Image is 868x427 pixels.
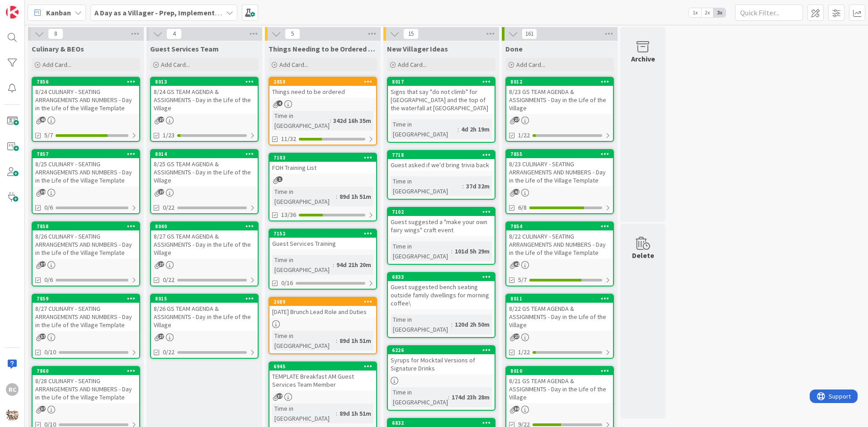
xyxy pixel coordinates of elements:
div: 80118/22 GS TEAM AGENDA & ASSIGNMENTS - Day in the Life of the Village [506,295,613,331]
div: 7858 [37,223,139,230]
div: 8017Signs that say "do not climb" for [GEOGRAPHIC_DATA] and the top of the waterfall at [GEOGRAPH... [388,78,495,114]
span: : [336,192,337,202]
a: 2689[DATE] Brunch Lead Role and DutiesTime in [GEOGRAPHIC_DATA]:89d 1h 51m [269,297,377,354]
a: 7102Guest suggested a "make your own fairy wings" craft eventTime in [GEOGRAPHIC_DATA]:101d 5h 29m [387,207,495,265]
div: 6945 [269,362,376,371]
div: 6832 [392,420,495,426]
span: 42 [514,261,519,267]
div: 8/26 CULINARY - SEATING ARRANGEMENTS AND NUMBERS - Day in the Life of the Village Template [33,230,139,258]
div: 7857 [33,150,139,158]
span: : [448,392,449,402]
div: 6833 [388,273,495,281]
div: Things need to be ordered [269,86,376,98]
div: 8010 [506,367,613,375]
span: 1/23 [163,131,175,140]
span: : [458,124,459,134]
span: : [336,336,337,346]
span: 37 [277,393,283,399]
div: Time in [GEOGRAPHIC_DATA] [391,387,448,407]
div: 7854 [510,223,613,230]
div: 7102 [392,209,495,215]
span: 4 [166,28,182,39]
div: 342d 16h 35m [331,116,373,126]
div: Time in [GEOGRAPHIC_DATA] [391,176,462,196]
div: 7103 [274,155,376,161]
div: 7854 [506,222,613,230]
span: New Villager Ideas [387,44,448,53]
img: Visit kanbanzone.com [6,6,19,19]
a: 78578/25 CULINARY - SEATING ARRANGEMENTS AND NUMBERS - Day in the Life of the Village Template0/6 [32,149,140,214]
div: 7152 [269,230,376,238]
div: 89d 1h 51m [337,192,373,202]
a: 80148/25 GS TEAM AGENDA & ASSIGNMENTS - Day in the Life of the Village0/22 [150,149,259,214]
a: 80138/24 GS TEAM AGENDA & ASSIGNMENTS - Day in the Life of the Village1/23 [150,77,259,142]
div: 7718 [388,151,495,159]
span: 1x [689,8,701,17]
b: A Day as a Villager - Prep, Implement and Execute [94,8,256,17]
span: 0/6 [44,275,53,285]
div: 6833 [392,274,495,280]
div: Syrups for Mocktail Versions of Signature Drinks [388,354,495,374]
a: 80118/22 GS TEAM AGENDA & ASSIGNMENTS - Day in the Life of the Village1/22 [505,294,614,359]
span: 27 [158,261,164,267]
div: 8014 [155,151,258,157]
span: 37 [40,406,46,412]
span: 5/7 [44,131,53,140]
a: 78568/24 CULINARY - SEATING ARRANGEMENTS AND NUMBERS - Day in the Life of the Village Template5/7 [32,77,140,142]
div: 8040 [155,223,258,230]
span: 3x [713,8,726,17]
span: 13/36 [281,210,296,220]
div: 8/21 GS TEAM AGENDA & ASSIGNMENTS - Day in the Life of the Village [506,375,613,403]
div: 7103 [269,154,376,162]
div: 94d 21h 20m [334,260,373,270]
div: Time in [GEOGRAPHIC_DATA] [391,241,451,261]
span: Add Card... [42,61,71,69]
div: 174d 23h 28m [449,392,492,402]
div: TEMPLATE Breakfast AM Guest Services Team Member [269,371,376,390]
div: 8017 [388,78,495,86]
span: Done [505,44,523,53]
div: 8/24 CULINARY - SEATING ARRANGEMENTS AND NUMBERS - Day in the Life of the Village Template [33,86,139,114]
a: 80408/27 GS TEAM AGENDA & ASSIGNMENTS - Day in the Life of the Village0/22 [150,221,259,286]
div: 80148/25 GS TEAM AGENDA & ASSIGNMENTS - Day in the Life of the Village [151,150,258,186]
div: 80158/26 GS TEAM AGENDA & ASSIGNMENTS - Day in the Life of the Village [151,295,258,331]
img: avatar [6,408,19,421]
span: 27 [158,117,164,122]
span: : [451,319,453,329]
div: 7103FOH Training List [269,154,376,174]
div: 7855 [506,150,613,158]
div: 7856 [33,78,139,86]
span: 0/22 [163,275,175,285]
div: Delete [632,250,654,261]
div: 7860 [33,367,139,375]
div: 8015 [155,296,258,302]
span: 1/22 [518,131,530,140]
div: Time in [GEOGRAPHIC_DATA] [272,331,336,351]
div: 7859 [33,295,139,303]
div: Time in [GEOGRAPHIC_DATA] [391,314,451,334]
div: 6226 [388,346,495,354]
span: 37 [40,261,46,267]
div: 8011 [510,296,613,302]
span: : [462,181,464,191]
div: 6945TEMPLATE Breakfast AM Guest Services Team Member [269,362,376,390]
input: Quick Filter... [735,5,803,21]
span: 27 [514,117,519,122]
div: Guest suggested bench seating outside family dwellings for morning coffee\ [388,281,495,309]
span: : [336,408,337,418]
div: 7718Guest asked if we'd bring trivia back [388,151,495,171]
div: Guest suggested a "make your own fairy wings" craft event [388,216,495,236]
div: 2858Things need to be ordered [269,78,376,98]
span: 39 [40,189,46,195]
a: 6226Syrups for Mocktail Versions of Signature DrinksTime in [GEOGRAPHIC_DATA]:174d 23h 28m [387,345,495,411]
div: 7152Guest Services Training [269,230,376,249]
div: 7860 [37,368,139,374]
span: Add Card... [516,61,545,69]
div: 78548/22 CULINARY - SEATING ARRANGEMENTS AND NUMBERS - Day in the Life of the Village Template [506,222,613,258]
span: 161 [522,28,537,39]
span: 1/22 [518,347,530,357]
span: 30 [514,406,519,412]
div: 78608/28 CULINARY - SEATING ARRANGEMENTS AND NUMBERS - Day in the Life of the Village Template [33,367,139,403]
div: FOH Training List [269,162,376,174]
div: 8011 [506,295,613,303]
